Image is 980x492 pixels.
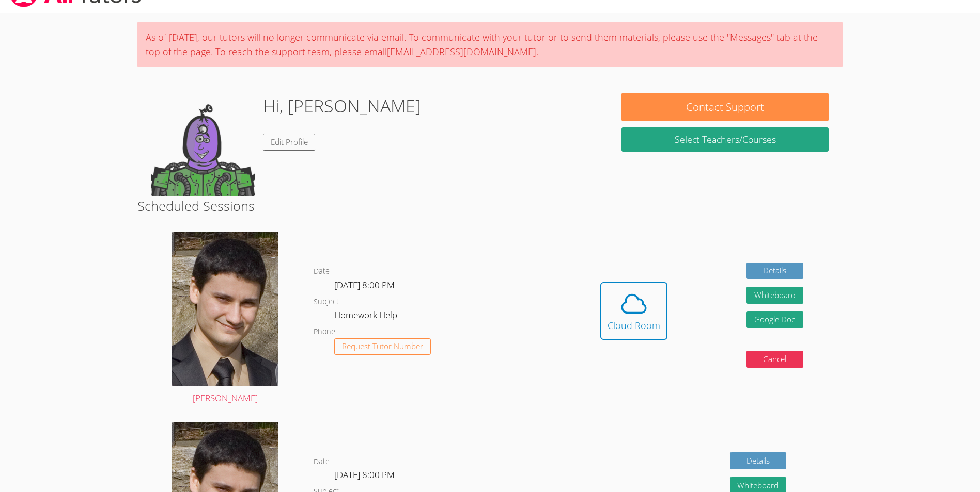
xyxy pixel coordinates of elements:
dd: Homework Help [334,308,399,325]
span: [DATE] 8:00 PM [334,279,395,291]
a: Details [746,263,803,280]
h1: Hi, [PERSON_NAME] [263,93,421,119]
dt: Phone [314,325,335,338]
a: Details [730,452,787,469]
dt: Date [314,265,330,278]
img: default.png [151,93,255,196]
div: Cloud Room [608,318,660,333]
button: Whiteboard [746,287,803,304]
img: david.jpg [172,232,278,386]
button: Cancel [746,351,803,368]
a: Select Teachers/Courses [621,127,829,152]
dt: Subject [314,296,339,308]
a: [PERSON_NAME] [172,232,278,406]
button: Cloud Room [600,282,667,340]
dt: Date [314,455,330,468]
span: [DATE] 8:00 PM [334,469,395,481]
div: As of [DATE], our tutors will no longer communicate via email. To communicate with your tutor or ... [137,22,843,67]
button: Contact Support [621,93,829,121]
a: Edit Profile [263,134,316,151]
a: Google Doc [746,311,803,329]
button: Request Tutor Number [334,338,431,355]
h2: Scheduled Sessions [137,196,843,216]
span: Request Tutor Number [342,342,423,350]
